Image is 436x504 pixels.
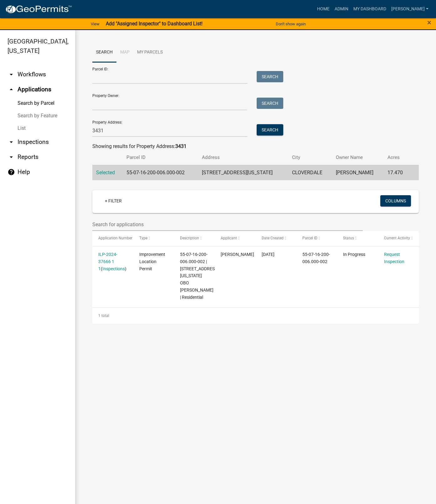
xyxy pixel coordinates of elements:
[100,195,127,206] a: + Filter
[133,231,174,246] datatable-header-cell: Type
[384,150,410,165] th: Acres
[343,252,365,257] span: In Progress
[427,19,431,26] button: Close
[92,143,419,150] div: Showing results for Property Address:
[8,86,15,93] i: arrow_drop_up
[337,231,378,246] datatable-header-cell: Status
[332,150,384,165] th: Owner Name
[198,165,288,180] td: [STREET_ADDRESS][US_STATE]
[427,18,431,27] span: ×
[262,236,284,240] span: Date Created
[92,231,133,246] datatable-header-cell: Application Number
[8,71,15,78] i: arrow_drop_down
[8,138,15,146] i: arrow_drop_down
[384,236,410,240] span: Current Activity
[288,165,332,180] td: CLOVERDALE
[296,231,337,246] datatable-header-cell: Parcel ID
[123,150,198,165] th: Parcel ID
[384,252,404,264] a: Request Inspection
[139,252,165,271] span: Improvement Location Permit
[288,150,332,165] th: City
[106,21,203,27] strong: Add "Assigned Inspector" to Dashboard List!
[332,165,384,180] td: [PERSON_NAME]
[302,236,317,240] span: Parcel ID
[98,252,117,271] a: ILP-2024-37666 1 1
[256,231,296,246] datatable-header-cell: Date Created
[389,3,431,15] a: [PERSON_NAME]
[92,43,116,63] a: Search
[102,266,125,271] a: Inspections
[380,195,411,206] button: Columns
[343,236,354,240] span: Status
[302,252,330,264] span: 55-07-16-200-006.000-002
[98,236,132,240] span: Application Number
[139,236,147,240] span: Type
[315,3,332,15] a: Home
[351,3,389,15] a: My Dashboard
[96,170,115,176] a: Selected
[180,236,199,240] span: Description
[174,231,215,246] datatable-header-cell: Description
[123,165,198,180] td: 55-07-16-200-006.000-002
[378,231,419,246] datatable-header-cell: Current Activity
[180,252,218,300] span: 55-07-16-200-006.000-002 | 3431 N ALASKA RD | AMBER YORK OBO LONNIE MITCHELL | Residential
[8,153,15,161] i: arrow_drop_down
[92,308,419,323] div: 1 total
[8,168,15,176] i: help
[257,98,283,109] button: Search
[88,19,102,29] a: View
[262,252,274,257] span: 12/10/2023
[273,19,308,29] button: Don't show again
[257,71,283,82] button: Search
[221,252,254,257] span: Lonnie R Mitchell
[215,231,255,246] datatable-header-cell: Applicant
[98,251,127,272] div: ( )
[92,218,363,231] input: Search for applications
[384,165,410,180] td: 17.470
[332,3,351,15] a: Admin
[133,43,167,63] a: My Parcels
[175,143,187,149] strong: 3431
[257,124,283,135] button: Search
[221,236,237,240] span: Applicant
[198,150,288,165] th: Address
